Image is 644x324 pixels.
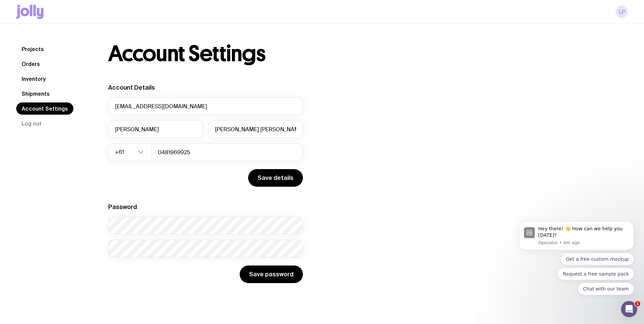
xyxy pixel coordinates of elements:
[16,43,49,55] a: Projects
[115,143,125,161] span: +61
[635,301,640,306] span: 1
[509,215,644,299] iframe: Intercom notifications message
[240,265,303,283] button: Save password
[108,43,265,65] h1: Account Settings
[621,301,637,317] iframe: Intercom live chat
[108,203,137,210] label: Password
[16,88,55,100] a: Shipments
[16,102,73,115] a: Account Settings
[108,97,303,115] input: your@email.com
[616,6,628,18] a: LP
[248,169,303,187] button: Save details
[108,84,155,91] label: Account Details
[16,73,51,85] a: Inventory
[208,120,303,138] input: Last Name
[16,58,45,70] a: Orders
[108,120,203,138] input: First Name
[108,143,151,161] div: Search for option
[125,143,136,161] input: Search for option
[16,117,47,130] button: Log out
[151,143,303,161] input: 0400123456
